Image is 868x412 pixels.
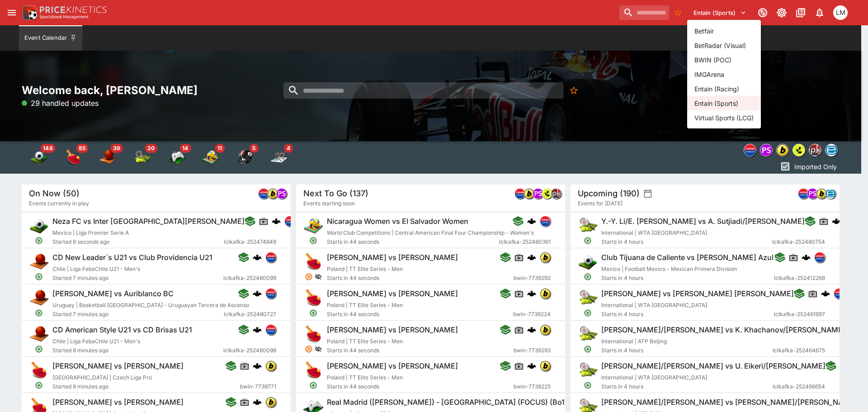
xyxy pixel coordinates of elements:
li: IMGArena [687,67,761,81]
li: Betfair [687,24,761,38]
li: BWIN (POC) [687,52,761,67]
li: BetRadar (Visual) [687,38,761,52]
li: Entain (Racing) [687,81,761,96]
li: Entain (Sports) [687,96,761,110]
li: Virtual Sports (LCG) [687,110,761,125]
